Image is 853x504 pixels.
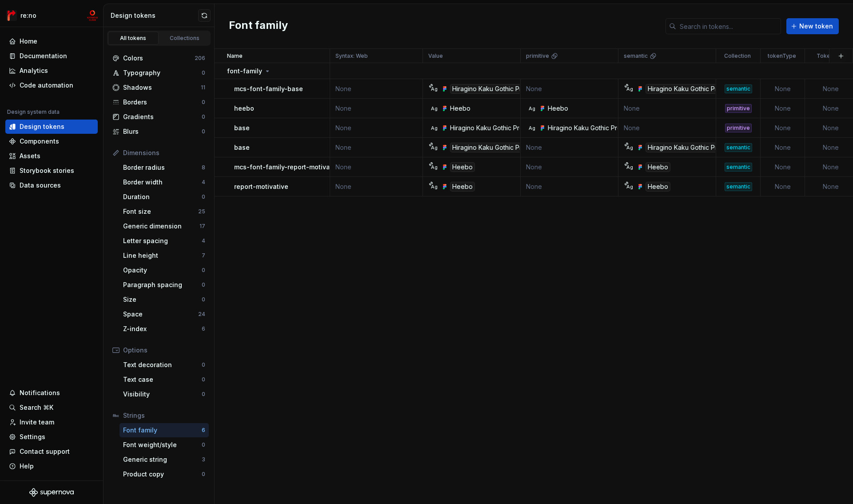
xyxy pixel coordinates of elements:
button: Contact support [5,444,98,459]
td: None [521,177,618,196]
div: semantic [725,84,752,93]
div: Design tokens [20,122,64,131]
div: Font family [123,426,202,435]
div: Data sources [20,181,61,190]
p: primitive [526,52,549,60]
a: Font weight/style0 [120,438,209,452]
div: 0 [202,281,205,288]
div: 24 [198,311,205,318]
p: mcs-font-family-base [234,84,303,93]
a: Data sources [5,178,98,192]
a: Border radius8 [120,160,209,175]
div: Letter spacing [123,236,202,245]
a: Border width4 [120,175,209,189]
div: 0 [202,267,205,274]
div: Code automation [20,81,73,90]
img: mc-develop [87,10,98,21]
td: None [330,118,423,138]
div: Text decoration [123,360,202,369]
div: Text case [123,375,202,384]
div: Font weight/style [123,440,202,449]
div: Notifications [20,388,60,397]
div: Heebo [646,182,670,192]
a: Storybook stories [5,164,98,178]
p: base [234,143,250,152]
div: Heebo [450,162,475,172]
p: semantic [624,52,648,60]
div: Colors [123,54,195,63]
a: Blurs0 [109,124,209,139]
div: 0 [202,361,205,368]
div: 3 [202,456,205,463]
div: Borders [123,98,202,107]
div: 0 [202,296,205,303]
span: New token [799,22,833,31]
h2: Font family [229,18,288,34]
div: Gradients [123,112,202,121]
div: 17 [199,223,205,230]
div: Ag [528,124,535,132]
td: None [761,99,805,118]
a: Design tokens [5,120,98,134]
td: None [761,79,805,99]
div: Visibility [123,390,202,399]
a: Text case0 [120,372,209,387]
div: 0 [202,99,205,106]
div: semantic [725,143,752,152]
div: 0 [202,128,205,135]
div: Shadows [123,83,201,92]
div: Hiragino Kaku Gothic ProN [646,84,728,94]
div: Ag [528,105,535,112]
div: Hiragino Kaku Gothic ProN [548,124,626,132]
button: Search ⌘K [5,400,98,415]
a: Z-index6 [120,322,209,336]
div: 0 [202,471,205,478]
button: re:nomc-develop [2,6,101,25]
td: None [521,79,618,99]
a: Invite team [5,415,98,429]
div: Ag [430,164,438,171]
p: Syntax: Web [335,52,368,60]
div: 4 [202,237,205,244]
div: 206 [195,55,205,62]
div: Options [123,346,205,355]
td: None [521,157,618,177]
div: Font size [123,207,198,216]
div: Ag [626,144,633,151]
div: Heebo [646,162,670,172]
div: Documentation [20,52,67,60]
a: Letter spacing4 [120,234,209,248]
div: Generic dimension [123,222,199,231]
div: 6 [202,325,205,332]
div: Components [20,137,59,146]
div: semantic [725,182,752,191]
div: Ag [430,144,438,151]
td: None [761,138,805,157]
div: Duration [123,192,202,201]
td: None [761,157,805,177]
div: Hiragino Kaku Gothic ProN [646,143,728,152]
div: Settings [20,432,45,441]
div: Heebo [548,104,568,113]
td: None [521,138,618,157]
div: re:no [20,11,36,20]
a: Home [5,34,98,48]
svg: Supernova Logo [29,488,74,497]
a: Analytics [5,64,98,78]
div: Help [20,462,34,471]
td: None [761,118,805,138]
div: Z-index [123,324,202,333]
a: Shadows11 [109,80,209,95]
p: Token set [817,52,843,60]
div: Border radius [123,163,202,172]
a: Font size25 [120,204,209,219]
div: 0 [202,193,205,200]
div: Strings [123,411,205,420]
p: heebo [234,104,254,113]
a: Duration0 [120,190,209,204]
div: Search ⌘K [20,403,53,412]
div: primitive [725,124,752,132]
a: Generic string3 [120,452,209,467]
div: 0 [202,441,205,448]
a: Generic dimension17 [120,219,209,233]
